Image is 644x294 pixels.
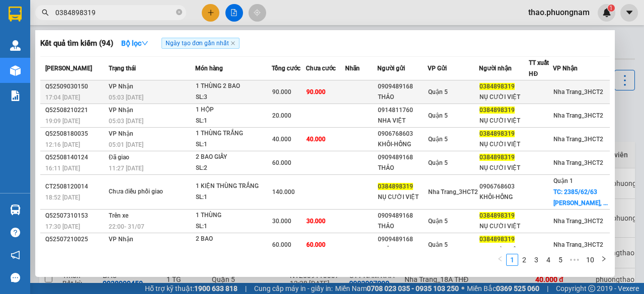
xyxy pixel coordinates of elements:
[45,223,80,230] span: 17:30 [DATE]
[196,221,271,232] div: SL: 1
[195,65,223,72] span: Món hàng
[10,40,21,51] img: warehouse-icon
[196,210,271,221] div: 1 THÙNG
[196,92,271,103] div: SL: 3
[306,218,326,225] span: 30.000
[428,88,448,95] span: Quận 5
[113,35,156,51] button: Bộ lọcdown
[196,116,271,127] div: SL: 1
[196,81,271,92] div: 1 THÙNG 2 BAO
[479,92,529,103] div: NỤ CƯỜI VIỆT
[519,254,530,265] a: 2
[378,116,427,126] div: NHA VIỆT
[479,139,529,150] div: NỤ CƯỜI VIỆT
[428,136,448,143] span: Quận 5
[45,247,80,254] span: 11:17 [DATE]
[542,254,554,266] li: 4
[377,65,405,72] span: Người gửi
[378,183,413,190] span: 0384898319
[378,92,427,103] div: THẢO
[583,254,597,265] a: 10
[109,223,144,230] span: 22:00 - 31/07
[479,221,529,232] div: NỤ CƯỜI VIỆT
[554,254,567,266] li: 5
[479,130,515,137] span: 0384898319
[479,163,529,173] div: NỤ CƯỜI VIỆT
[428,218,448,225] span: Quận 5
[428,159,448,166] span: Quận 5
[479,192,529,203] div: KHÔI-HỒNG
[598,254,610,266] li: Next Page
[479,236,515,243] span: 0384898319
[162,38,239,49] span: Ngày tạo đơn gần nhất
[567,254,583,266] span: •••
[497,256,503,262] span: left
[553,188,608,207] span: TC: 2385/62/63 [PERSON_NAME], ...
[109,165,143,172] span: 11:27 [DATE]
[11,228,20,237] span: question-circle
[507,254,518,265] a: 1
[45,81,106,92] div: Q52509030150
[506,254,518,266] li: 1
[272,136,291,143] span: 40.000
[196,139,271,150] div: SL: 1
[109,236,133,243] span: VP Nhận
[378,163,427,173] div: THẢO
[601,256,607,262] span: right
[230,41,235,46] span: close
[10,90,21,101] img: solution-icon
[345,65,360,72] span: Nhãn
[378,211,427,221] div: 0909489168
[45,129,106,139] div: Q52508180035
[428,241,448,248] span: Quận 5
[530,254,542,266] li: 3
[109,247,143,254] span: 05:02 [DATE]
[45,141,80,148] span: 12:16 [DATE]
[109,212,128,219] span: Trên xe
[45,118,80,125] span: 19:09 [DATE]
[378,245,427,255] div: THẢO
[553,159,603,166] span: Nha Trang_3HCT2
[109,83,133,90] span: VP Nhận
[11,273,20,282] span: message
[45,194,80,201] span: 18:52 [DATE]
[494,254,506,266] li: Previous Page
[196,234,271,245] div: 2 BAO
[378,129,427,139] div: 0906768603
[479,65,512,72] span: Người nhận
[272,188,295,195] span: 140.000
[555,254,566,265] a: 5
[10,65,21,76] img: warehouse-icon
[272,88,291,95] span: 90.000
[306,136,326,143] span: 40.000
[272,218,291,225] span: 30.000
[479,181,529,192] div: 0906768603
[479,154,515,161] span: 0384898319
[553,112,603,119] span: Nha Trang_3HCT2
[109,130,133,137] span: VP Nhận
[272,159,291,166] span: 60.000
[518,254,530,266] li: 2
[9,7,22,22] img: logo-vxr
[109,107,133,114] span: VP Nhận
[378,152,427,163] div: 0909489168
[428,65,447,72] span: VP Gửi
[428,112,448,119] span: Quận 5
[55,7,174,18] input: Tìm tên, số ĐT hoặc mã đơn
[553,177,573,184] span: Quận 1
[567,254,583,266] li: Next 5 Pages
[109,94,143,101] span: 05:03 [DATE]
[40,38,113,49] h3: Kết quả tìm kiếm ( 94 )
[176,9,182,15] span: close-circle
[196,192,271,203] div: SL: 1
[553,136,603,143] span: Nha Trang_3HCT2
[10,205,21,215] img: warehouse-icon
[272,241,291,248] span: 60.000
[45,181,106,192] div: CT2508120014
[479,116,529,126] div: NỤ CƯỜI VIỆT
[378,192,427,203] div: NỤ CƯỜI VIỆT
[45,211,106,221] div: Q52507310153
[42,9,49,16] span: search
[378,81,427,92] div: 0909489168
[378,105,427,116] div: 0914811760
